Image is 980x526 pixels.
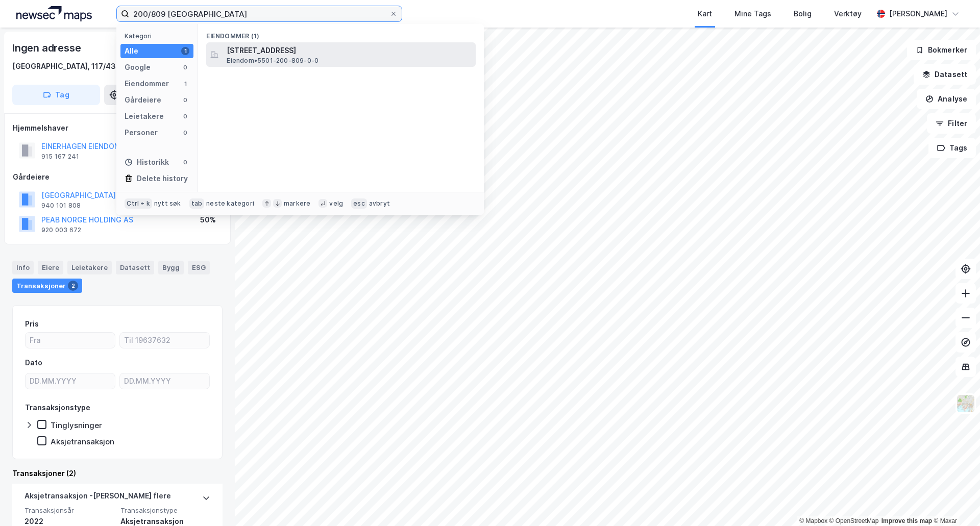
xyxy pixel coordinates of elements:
div: 0 [181,63,189,71]
div: Mine Tags [734,8,771,20]
div: tab [189,198,205,209]
div: Eiere [38,261,63,274]
img: Z [956,394,975,413]
div: Kart [698,8,712,20]
div: 0 [181,112,189,120]
button: Tags [928,138,976,158]
span: [STREET_ADDRESS] [227,44,472,57]
div: 0 [181,129,189,137]
div: avbryt [369,199,390,208]
div: Verktøy [834,8,862,20]
div: 2 [68,281,78,291]
div: Aksjetransaksjon - [PERSON_NAME] flere [24,490,171,506]
iframe: Chat Widget [929,477,980,526]
span: Transaksjonstype [120,506,210,515]
div: Alle [125,45,138,57]
div: 1 [181,47,189,55]
div: Eiendommer [125,78,169,90]
div: neste kategori [206,199,254,208]
div: Bolig [794,8,812,20]
div: Transaksjoner (2) [12,467,223,480]
div: Tinglysninger [51,420,102,430]
div: 1 [181,80,189,88]
div: Kontrollprogram for chat [929,477,980,526]
div: 50% [200,214,216,226]
button: Filter [927,113,976,134]
div: Transaksjoner [12,279,82,293]
div: Datasett [116,261,154,274]
span: Eiendom • 5501-200-809-0-0 [227,57,318,65]
a: Improve this map [881,517,932,524]
div: Ingen adresse [12,40,83,56]
input: Fra [26,333,115,348]
input: DD.MM.YYYY [120,373,209,389]
div: Personer [125,127,158,139]
input: Søk på adresse, matrikkel, gårdeiere, leietakere eller personer [129,6,389,21]
button: Datasett [914,64,976,85]
div: Hjemmelshaver [13,122,222,134]
div: Info [12,261,34,274]
div: Dato [25,357,42,369]
div: velg [329,199,343,208]
button: Bokmerker [907,40,976,60]
div: Eiendommer (1) [198,24,484,42]
div: Delete history [137,172,188,185]
div: Aksjetransaksjon [51,437,114,446]
div: Gårdeiere [13,171,222,183]
div: 920 003 672 [41,226,81,234]
div: ESG [188,261,210,274]
div: Leietakere [67,261,112,274]
div: [PERSON_NAME] [889,8,947,20]
div: Gårdeiere [125,94,161,106]
div: 0 [181,158,189,166]
a: Mapbox [799,517,827,524]
div: nytt søk [154,199,181,208]
div: Google [125,61,151,73]
img: logo.a4113a55bc3d86da70a041830d287a7e.svg [16,6,92,21]
div: Historikk [125,156,169,168]
div: Ctrl + k [125,198,152,209]
div: Pris [25,318,39,330]
button: Analyse [917,89,976,109]
button: Tag [12,85,100,105]
div: Kategori [125,32,193,40]
div: 915 167 241 [41,153,79,161]
div: esc [351,198,367,209]
div: 940 101 808 [41,202,81,210]
div: 0 [181,96,189,104]
a: OpenStreetMap [829,517,879,524]
div: Transaksjonstype [25,402,90,414]
div: [GEOGRAPHIC_DATA], 117/439 [12,60,121,72]
input: DD.MM.YYYY [26,373,115,389]
div: Leietakere [125,110,164,122]
div: markere [284,199,310,208]
span: Transaksjonsår [24,506,114,515]
div: Bygg [158,261,184,274]
input: Til 19637632 [120,333,209,348]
